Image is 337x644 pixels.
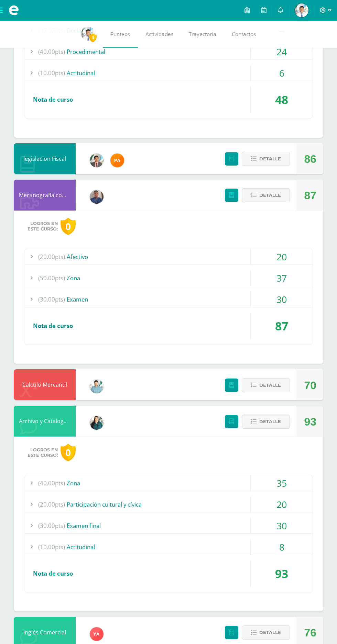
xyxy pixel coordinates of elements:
[259,189,281,202] span: Detalle
[90,190,104,204] img: bf66807720f313c6207fc724d78fb4d0.png
[14,369,76,400] div: Calculo Mercantil
[33,95,73,103] span: Nota de curso
[138,21,181,48] a: Actividades
[38,65,65,81] span: (10.00pts)
[251,518,313,533] div: 30
[14,180,76,211] div: Mecanografía computarizada
[251,497,313,512] div: 20
[242,415,290,429] button: Detalle
[14,406,76,437] div: Archivo y Catalogacion EspIngles
[251,270,313,286] div: 37
[259,626,281,639] span: Detalle
[24,475,313,491] div: Zona
[251,249,313,264] div: 20
[38,475,65,491] span: (40.00pts)
[24,65,313,81] div: Actitudinal
[259,415,281,428] span: Detalle
[38,292,65,307] span: (30.00pts)
[181,21,224,48] a: Trayectoria
[295,3,308,17] img: bed7908efb1063532388c592acc2e348.png
[81,27,95,41] img: bed7908efb1063532388c592acc2e348.png
[259,152,281,165] span: Detalle
[304,406,316,437] div: 93
[251,44,313,59] div: 24
[304,180,316,211] div: 87
[38,497,65,512] span: (20.00pts)
[33,322,73,330] span: Nota de curso
[242,378,290,392] button: Detalle
[24,270,313,286] div: Zona
[232,31,256,38] span: Contactos
[103,21,138,48] a: Punteos
[242,625,290,640] button: Detalle
[38,539,65,555] span: (10.00pts)
[110,154,124,167] img: 81049356b3b16f348f04480ea0cb6817.png
[28,447,58,458] span: Logros en este curso:
[90,380,104,393] img: 3bbeeb896b161c296f86561e735fa0fc.png
[242,152,290,166] button: Detalle
[24,292,313,307] div: Examen
[251,87,313,113] div: 48
[90,154,104,167] img: d725921d36275491089fe2b95fc398a7.png
[242,188,290,202] button: Detalle
[33,569,73,577] span: Nota de curso
[90,416,104,430] img: f58bb6038ea3a85f08ed05377cd67300.png
[251,65,313,81] div: 6
[304,144,316,174] div: 86
[38,518,65,533] span: (30.00pts)
[14,143,76,174] div: legislacion Fiscal
[251,313,313,339] div: 87
[251,539,313,555] div: 8
[38,44,65,59] span: (40.00pts)
[24,249,313,264] div: Afectivo
[90,627,104,641] img: 90ee13623fa7c5dbc2270dab131931b4.png
[189,31,216,38] span: Trayectoria
[89,33,97,42] span: 3
[38,249,65,264] span: (20.00pts)
[110,31,130,38] span: Punteos
[145,31,173,38] span: Actividades
[38,270,65,286] span: (50.00pts)
[251,561,313,587] div: 93
[24,539,313,555] div: Actitudinal
[24,44,313,59] div: Procedimental
[61,218,76,235] div: 0
[24,497,313,512] div: Participación cultural y cívica
[251,475,313,491] div: 35
[28,221,58,232] span: Logros en este curso:
[24,518,313,533] div: Examen final
[251,292,313,307] div: 30
[61,444,76,461] div: 0
[224,21,264,48] a: Contactos
[304,370,316,401] div: 70
[259,379,281,392] span: Detalle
